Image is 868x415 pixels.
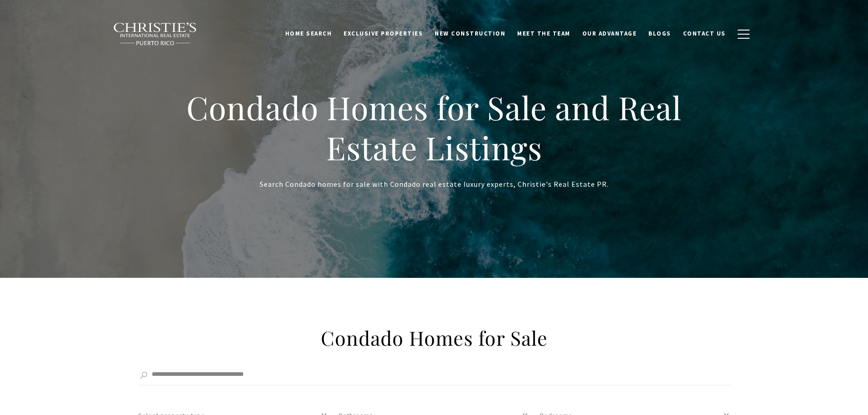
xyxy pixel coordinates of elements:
[338,25,429,42] a: Exclusive Properties
[429,25,511,42] a: New Construction
[648,30,671,37] span: Blogs
[642,25,677,42] a: Blogs
[238,325,630,351] h2: Condado Homes for Sale
[279,25,338,42] a: Home Search
[582,30,637,37] span: Our Advantage
[435,30,505,37] span: New Construction
[113,22,198,46] img: Christie's International Real Estate black text logo
[344,30,423,37] span: Exclusive Properties
[186,86,682,169] span: Condado Homes for Sale and Real Estate Listings
[683,30,726,37] span: Contact Us
[260,179,609,189] span: Search Condado homes for sale with Condado real estate luxury experts, Christie's Real Estate PR.
[511,25,576,42] a: Meet the Team
[576,25,643,42] a: Our Advantage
